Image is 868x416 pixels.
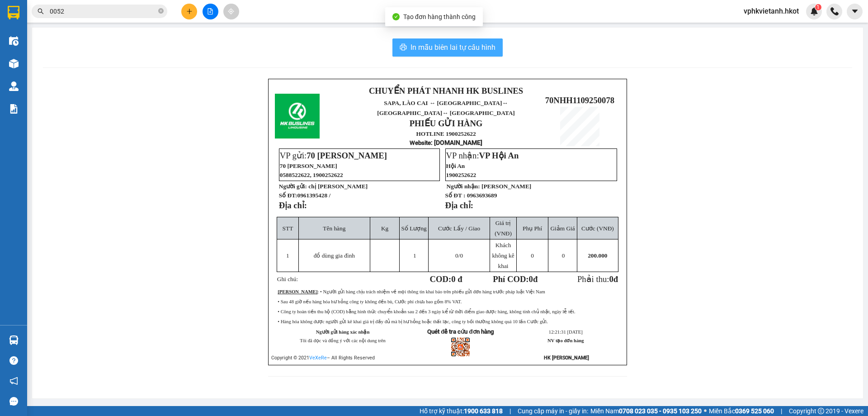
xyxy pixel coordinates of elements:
span: close-circle [158,7,164,16]
span: file-add [207,8,213,14]
span: 0961395428 / [297,192,330,199]
strong: : [DOMAIN_NAME] [410,139,482,146]
strong: 0708 023 035 - 0935 103 250 [619,407,702,415]
img: warehouse-icon [9,36,19,46]
span: Miền Bắc [709,406,774,416]
button: file-add [203,4,218,19]
span: Cước (VNĐ) [581,225,614,232]
span: Giá trị (VNĐ) [495,220,512,237]
img: solution-icon [9,104,19,114]
span: • Công ty hoàn tiền thu hộ (COD) bằng hình thức chuyển khoản sau 2 đến 3 ngày kể từ thời điểm gia... [278,309,575,314]
span: • Hàng hóa không được người gửi kê khai giá trị đầy đủ mà bị hư hỏng hoặc thất lạc, công ty bồi t... [278,319,548,324]
sup: 1 [815,4,821,10]
button: caret-down [847,4,863,19]
span: 1900252622 [446,172,476,178]
strong: Người nhận: [447,183,480,190]
span: 1 [286,252,289,259]
strong: Địa chỉ: [279,201,307,210]
strong: Số ĐT : [445,192,466,199]
strong: 1900 633 818 [464,407,503,415]
span: 1 [413,252,416,259]
span: chị [PERSON_NAME] [308,183,368,190]
strong: Quét để tra cứu đơn hàng [427,328,494,335]
strong: CHUYỂN PHÁT NHANH HK BUSLINES [369,86,523,96]
strong: PHIẾU GỬI HÀNG [410,119,483,128]
span: ⚪️ [704,409,707,413]
span: 70 [PERSON_NAME] [307,151,387,160]
span: caret-down [851,7,859,15]
strong: HOTLINE 1900252622 [416,130,476,137]
span: In mẫu biên lai tự cấu hình [410,42,495,53]
span: Giảm Giá [550,225,575,232]
span: close-circle [158,8,164,14]
span: Ghi chú: [277,276,298,282]
img: icon-new-feature [810,7,818,15]
span: Phải thu: [577,274,618,284]
span: vphkvietanh.hkot [736,5,806,17]
span: plus [186,8,193,14]
span: Website [410,139,431,146]
span: 1 [816,4,820,10]
span: đồ dùng gia đình [314,252,355,259]
span: message [9,397,18,406]
img: logo-vxr [8,6,19,19]
span: Tên hàng [323,225,345,232]
span: | [509,406,511,416]
strong: Số ĐT: [279,192,330,199]
strong: Địa chỉ: [445,201,473,210]
strong: Người gửi hàng xác nhận [316,330,370,335]
strong: Người gửi: [279,183,307,190]
span: 0 [529,274,533,284]
img: phone-icon [830,7,839,15]
input: Tìm tên, số ĐT hoặc mã đơn [50,6,156,16]
span: | [781,406,782,416]
button: aim [223,4,239,19]
button: plus [181,4,197,19]
span: Hội An [446,163,465,169]
span: VP nhận: [446,151,519,160]
span: Kg [381,225,388,232]
span: Hỗ trợ kỹ thuật: [420,406,503,416]
span: Phụ Phí [523,225,542,232]
strong: HK [PERSON_NAME] [544,355,589,361]
strong: [PERSON_NAME] [278,289,317,294]
span: 70 [PERSON_NAME] [280,163,337,169]
span: copyright [818,408,824,414]
span: notification [9,377,18,385]
span: 0588522622, 1900252622 [280,172,343,178]
strong: COD: [430,274,462,284]
span: /0 [455,252,463,259]
span: Miền Nam [590,406,702,416]
span: STT [283,225,293,232]
span: VP Hội An [479,151,519,160]
span: search [38,8,44,14]
span: • Sau 48 giờ nếu hàng hóa hư hỏng công ty không đền bù, Cước phí chưa bao gồm 8% VAT. [278,299,462,304]
span: 200.000 [588,252,607,259]
img: warehouse-icon [9,59,19,68]
span: 0 [562,252,565,259]
span: Cước Lấy / Giao [438,225,480,232]
img: warehouse-icon [9,335,19,345]
span: 0 [455,252,458,259]
span: printer [400,43,407,52]
span: 0 đ [451,274,462,284]
span: : • Người gửi hàng chịu trách nhiệm về mọi thông tin khai báo trên phiếu gửi đơn hàng trước pháp ... [278,289,545,294]
img: warehouse-icon [9,81,19,91]
span: VP gửi: [280,151,387,160]
span: 70NHH1109250078 [545,96,614,105]
span: Số Lượng [401,225,427,232]
span: Copyright © 2021 – All Rights Reserved [271,355,375,361]
img: logo [275,94,320,139]
span: aim [228,8,234,14]
button: printerIn mẫu biên lai tự cấu hình [392,38,503,57]
span: ↔ [GEOGRAPHIC_DATA] [377,100,514,116]
span: Cung cấp máy in - giấy in: [518,406,588,416]
span: đ [613,274,618,284]
span: [PERSON_NAME] [481,183,531,190]
span: 12:21:31 [DATE] [549,330,583,335]
span: Khách không kê khai [492,242,514,269]
span: 0 [609,274,613,284]
span: check-circle [392,13,400,20]
span: question-circle [9,356,18,365]
span: SAPA, LÀO CAI ↔ [GEOGRAPHIC_DATA] [377,100,514,116]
